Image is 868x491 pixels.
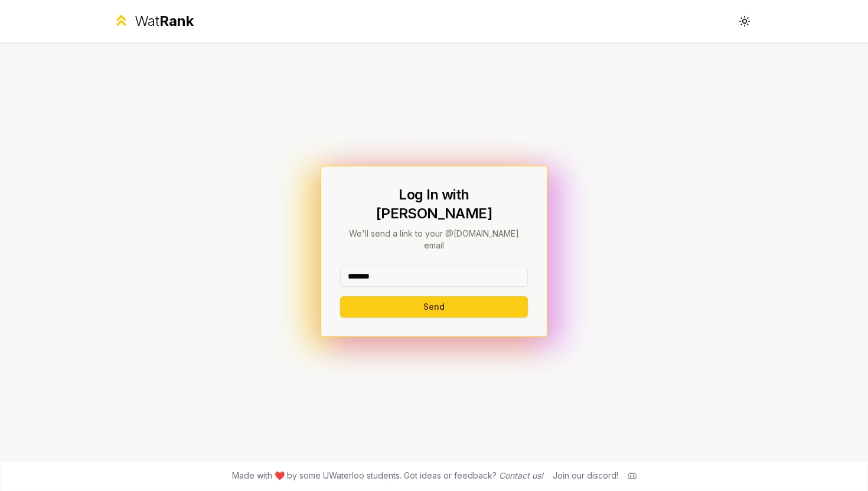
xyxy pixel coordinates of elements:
[135,12,194,31] div: Wat
[232,470,543,482] span: Made with ❤️ by some UWaterloo students. Got ideas or feedback?
[159,12,194,30] span: Rank
[553,470,618,482] div: Join our discord!
[340,185,528,223] h1: Log In with [PERSON_NAME]
[499,470,543,480] a: Contact us!
[340,228,528,251] p: We'll send a link to your @[DOMAIN_NAME] email
[113,12,194,31] a: WatRank
[340,296,528,317] button: Send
